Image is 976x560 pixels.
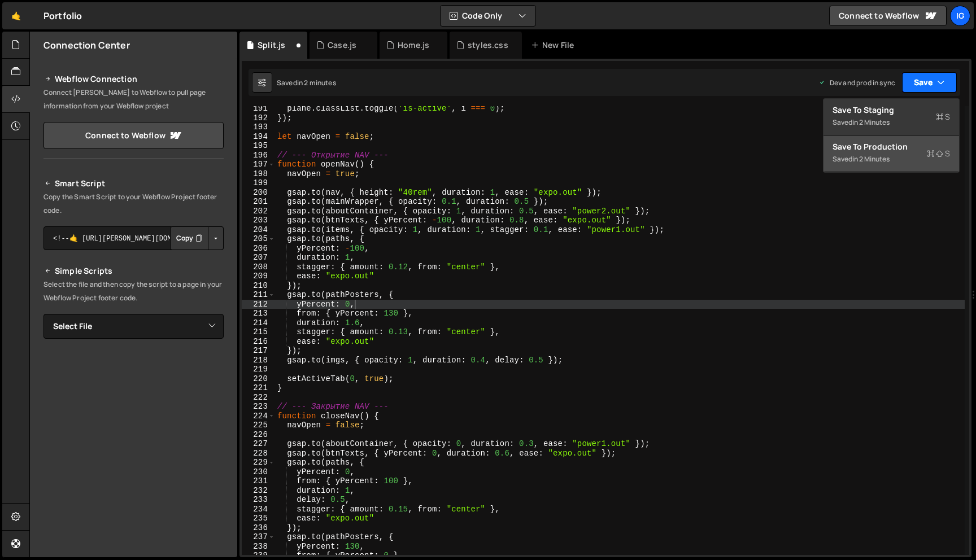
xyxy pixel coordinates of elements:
div: in 2 minutes [852,117,890,127]
div: 191 [242,104,275,113]
div: 220 [242,374,275,384]
a: Ig [950,6,970,26]
div: Case.js [328,40,356,51]
div: 195 [242,141,275,151]
div: Saved [833,116,950,129]
button: Copy [170,226,208,250]
span: S [936,111,950,123]
div: 232 [242,486,275,496]
h2: Smart Script [43,177,224,190]
a: Connect to Webflow [43,122,224,149]
div: 200 [242,188,275,198]
div: 223 [242,402,275,412]
div: 228 [242,449,275,458]
div: Save to Production [833,141,950,152]
div: Button group with nested dropdown [170,226,224,250]
div: 197 [242,160,275,169]
button: Save [902,72,957,93]
a: Connect to Webflow [829,6,947,26]
div: Split.js [258,40,285,51]
div: 231 [242,476,275,486]
div: 204 [242,225,275,235]
div: Saved [277,78,336,88]
div: in 2 minutes [297,78,336,88]
div: 192 [242,113,275,123]
div: Save to Staging [833,104,950,116]
div: 193 [242,123,275,132]
div: 230 [242,467,275,477]
div: Dev and prod in sync [818,78,895,88]
div: 198 [242,169,275,179]
div: 217 [242,346,275,356]
div: 196 [242,151,275,160]
div: 235 [242,514,275,523]
div: 216 [242,337,275,347]
div: 211 [242,290,275,300]
span: S [927,148,950,159]
textarea: <!--🤙 [URL][PERSON_NAME][DOMAIN_NAME]> <script>document.addEventListener("DOMContentLoaded", func... [43,226,224,250]
div: 221 [242,383,275,393]
div: 234 [242,505,275,514]
div: Home.js [398,40,429,51]
div: 210 [242,281,275,291]
h2: Connection Center [43,39,130,51]
div: 199 [242,178,275,188]
div: 205 [242,234,275,244]
div: 238 [242,542,275,552]
div: 202 [242,207,275,216]
div: 214 [242,318,275,328]
div: 219 [242,365,275,374]
button: Save to ProductionS Savedin 2 minutes [823,135,959,172]
a: 🤙 [2,2,30,29]
div: 225 [242,421,275,430]
div: 226 [242,430,275,440]
button: Code Only [441,6,535,26]
button: Save to StagingS Savedin 2 minutes [823,99,959,135]
p: Copy the Smart Script to your Webflow Project footer code. [43,190,224,217]
div: 213 [242,309,275,318]
div: in 2 minutes [852,154,890,164]
div: 212 [242,300,275,309]
div: 236 [242,523,275,533]
div: 227 [242,439,275,449]
div: 194 [242,132,275,142]
div: 229 [242,458,275,467]
div: New File [531,40,578,51]
h2: Webflow Connection [43,72,224,86]
div: 209 [242,272,275,281]
div: 208 [242,262,275,272]
div: 206 [242,244,275,253]
div: 237 [242,532,275,542]
p: Connect [PERSON_NAME] to Webflow to pull page information from your Webflow project [43,86,224,113]
div: Saved [833,152,950,166]
div: 203 [242,216,275,225]
div: 207 [242,253,275,262]
h2: Simple Scripts [43,264,224,278]
div: 224 [242,412,275,421]
div: 233 [242,495,275,505]
div: 222 [242,393,275,403]
div: 215 [242,327,275,337]
div: Portfolio [43,9,82,23]
div: 218 [242,356,275,365]
p: Select the file and then copy the script to a page in your Webflow Project footer code. [43,278,224,305]
div: 201 [242,197,275,207]
div: styles.css [468,40,508,51]
iframe: YouTube video player [43,357,225,459]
